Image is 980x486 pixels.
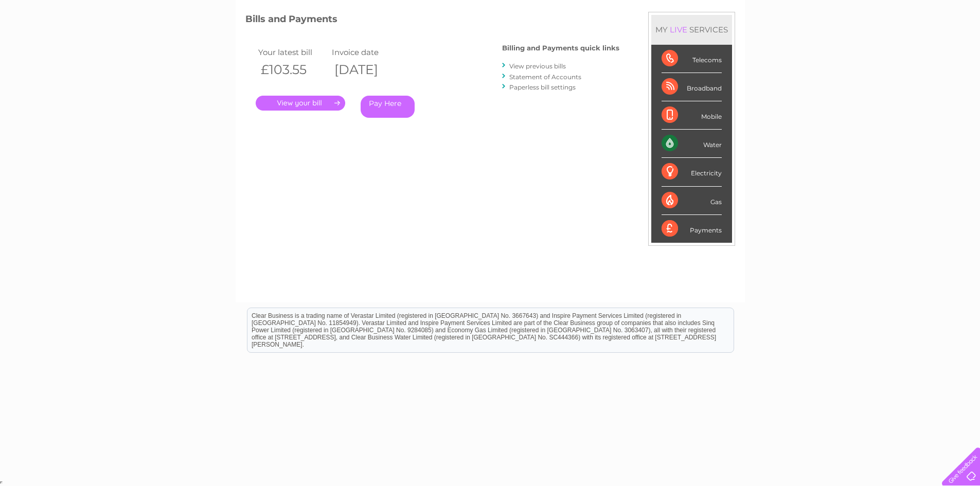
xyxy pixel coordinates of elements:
[662,73,722,101] div: Broadband
[34,27,87,58] img: logo.png
[509,83,576,91] a: Paperless bill settings
[247,6,734,50] div: Clear Business is a trading name of Verastar Limited (registered in [GEOGRAPHIC_DATA] No. 3667643...
[502,44,619,52] h4: Billing and Payments quick links
[651,15,732,44] div: MY SERVICES
[245,12,619,30] h3: Bills and Payments
[825,44,847,51] a: Energy
[662,187,722,215] div: Gas
[256,45,330,59] td: Your latest bill
[946,44,970,51] a: Log out
[662,130,722,158] div: Water
[786,5,857,18] a: 0333 014 3131
[662,101,722,130] div: Mobile
[912,44,937,51] a: Contact
[662,158,722,186] div: Electricity
[509,62,566,70] a: View previous bills
[662,215,722,243] div: Payments
[256,96,345,111] a: .
[256,59,330,80] th: £103.55
[890,44,905,51] a: Blog
[668,25,689,34] div: LIVE
[329,45,403,59] td: Invoice date
[329,59,403,80] th: [DATE]
[662,45,722,73] div: Telecoms
[361,96,415,118] a: Pay Here
[509,73,581,81] a: Statement of Accounts
[799,44,818,51] a: Water
[853,44,884,51] a: Telecoms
